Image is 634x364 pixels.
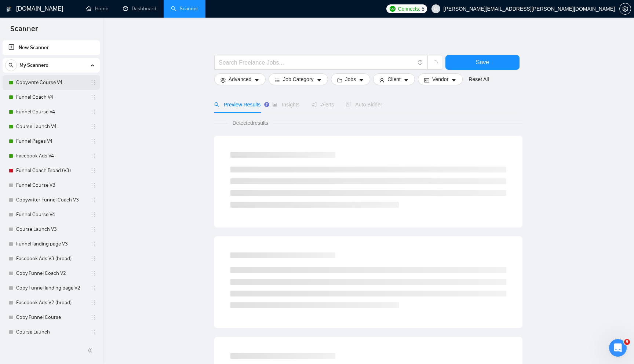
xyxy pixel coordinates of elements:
[620,6,631,12] span: setting
[171,6,198,12] a: searchScanner
[272,102,277,107] span: area-chart
[433,6,438,11] span: user
[5,59,17,71] button: search
[373,73,415,85] button: userClientcaret-down
[90,168,96,174] span: holder
[227,119,273,127] span: Detected results
[90,300,96,306] span: holder
[346,102,351,107] span: robot
[4,23,44,39] span: Scanner
[331,73,371,85] button: folderJobscaret-down
[8,40,94,55] a: New Scanner
[16,193,86,207] a: Copywriter Funnel Coach V3
[476,58,489,67] span: Save
[90,314,96,320] span: holder
[90,226,96,232] span: holder
[272,102,299,108] span: Insights
[16,310,86,325] a: Copy Funnel Course
[418,73,463,85] button: idcardVendorcaret-down
[87,347,95,354] span: double-left
[90,124,96,130] span: holder
[431,60,438,67] span: loading
[283,75,313,83] span: Job Category
[390,6,396,12] img: upwork-logo.png
[345,75,356,83] span: Jobs
[16,119,86,134] a: Course Launch V4
[16,266,86,281] a: Copy Funnel Coach V2
[214,73,266,85] button: settingAdvancedcaret-down
[90,285,96,291] span: holder
[90,182,96,188] span: holder
[16,251,86,266] a: Facebook Ads V3 (broad)
[398,5,420,13] span: Connects:
[90,256,96,262] span: holder
[16,237,86,251] a: Funnel landing page V3
[404,77,409,83] span: caret-down
[379,77,385,83] span: user
[214,102,219,107] span: search
[445,55,520,70] button: Save
[90,94,96,100] span: holder
[432,75,448,83] span: Vendor
[317,77,322,83] span: caret-down
[254,77,259,83] span: caret-down
[123,6,156,12] a: dashboardDashboard
[90,109,96,115] span: holder
[16,281,86,295] a: Copy Funnel landing page V2
[16,295,86,310] a: Facebook Ads V2 (broad)
[16,325,86,339] a: Course Launch
[311,102,334,108] span: Alerts
[3,40,100,55] li: New Scanner
[16,163,86,178] a: Funnel Coach Broad (V3)
[624,339,630,345] span: 9
[346,102,382,108] span: Auto Bidder
[16,105,86,119] a: Funnel Course V4
[90,212,96,218] span: holder
[619,6,631,12] a: setting
[609,339,627,357] iframe: Intercom live chat
[90,329,96,335] span: holder
[16,149,86,163] a: Facebook Ads V4
[90,80,96,85] span: holder
[90,153,96,159] span: holder
[6,63,17,68] span: search
[90,197,96,203] span: holder
[418,60,423,65] span: info-circle
[422,5,425,13] span: 5
[90,270,96,276] span: holder
[16,90,86,105] a: Funnel Coach V4
[219,58,415,67] input: Search Freelance Jobs...
[16,207,86,222] a: Funnel Course V4
[337,77,342,83] span: folder
[221,77,226,83] span: setting
[275,77,280,83] span: bars
[16,134,86,149] a: Funnel Pages V4
[469,75,489,83] a: Reset All
[359,77,364,83] span: caret-down
[451,77,456,83] span: caret-down
[16,178,86,193] a: Funnel Course V3
[86,6,108,12] a: homeHome
[619,3,631,15] button: setting
[311,102,317,107] span: notification
[263,101,270,108] div: Tooltip anchor
[90,138,96,144] span: holder
[424,77,429,83] span: idcard
[229,75,251,83] span: Advanced
[90,241,96,247] span: holder
[6,3,11,15] img: logo
[269,73,328,85] button: barsJob Categorycaret-down
[16,75,86,90] a: Copywrite Course V4
[16,222,86,237] a: Course Launch V3
[387,75,401,83] span: Client
[19,58,48,73] span: My Scanners
[214,102,260,108] span: Preview Results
